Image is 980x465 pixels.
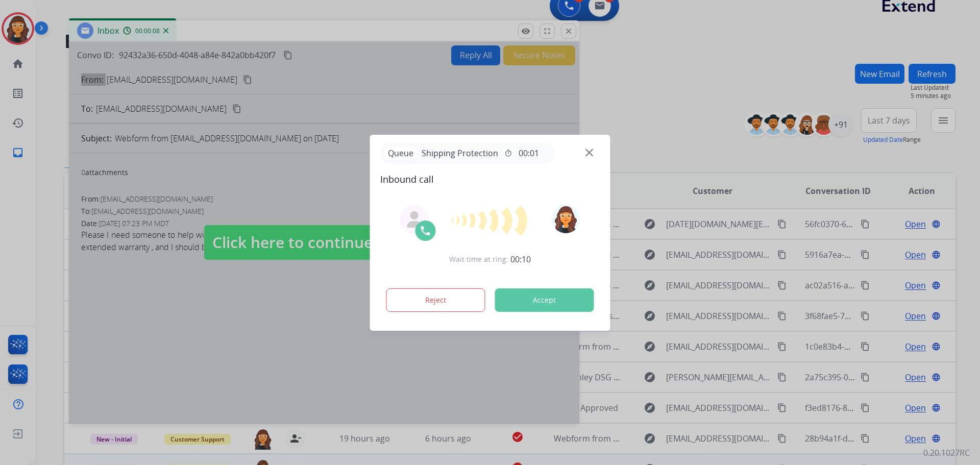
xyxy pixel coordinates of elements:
[386,288,485,312] button: Reject
[384,147,418,160] p: Queue
[420,225,432,237] img: call-icon
[380,172,600,186] span: Inbound call
[585,149,593,156] img: close-button
[923,447,970,459] p: 0.20.1027RC
[519,147,539,159] span: 00:01
[418,147,502,159] span: Shipping Protection
[495,288,594,312] button: Accept
[504,149,512,157] mat-icon: timer
[406,211,423,228] img: agent-avatar
[510,253,531,265] span: 00:10
[449,254,508,264] span: Wait time at ring:
[551,205,580,233] img: avatar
